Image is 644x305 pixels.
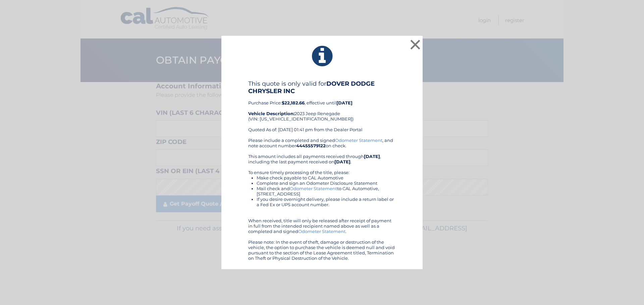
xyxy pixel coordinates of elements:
[335,138,382,143] a: Odometer Statement
[257,197,396,207] li: If you desire overnight delivery, please include a return label or a Fed Ex or UPS account number.
[248,80,396,95] h4: This quote is only valid for
[334,159,351,164] b: [DATE]
[248,80,396,138] div: Purchase Price: , effective until 2023 Jeep Renegade (VIN: [US_VEHICLE_IDENTIFICATION_NUMBER]) Qu...
[257,180,396,186] li: Complete and sign an Odometer Disclosure Statement
[248,80,375,95] b: DOVER DODGE CHRYSLER INC
[282,100,305,105] b: $22,182.66
[336,100,353,105] b: [DATE]
[290,186,337,191] a: Odometer Statement
[257,175,396,180] li: Make check payable to CAL Automotive
[296,143,326,148] b: 44455579122
[364,154,380,159] b: [DATE]
[248,111,294,116] strong: Vehicle Description:
[409,38,422,51] button: ×
[298,229,345,234] a: Odometer Statement
[248,138,396,261] div: Please include a completed and signed , and note account number on check. This amount includes al...
[257,186,396,197] li: Mail check and to CAL Automotive, [STREET_ADDRESS]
